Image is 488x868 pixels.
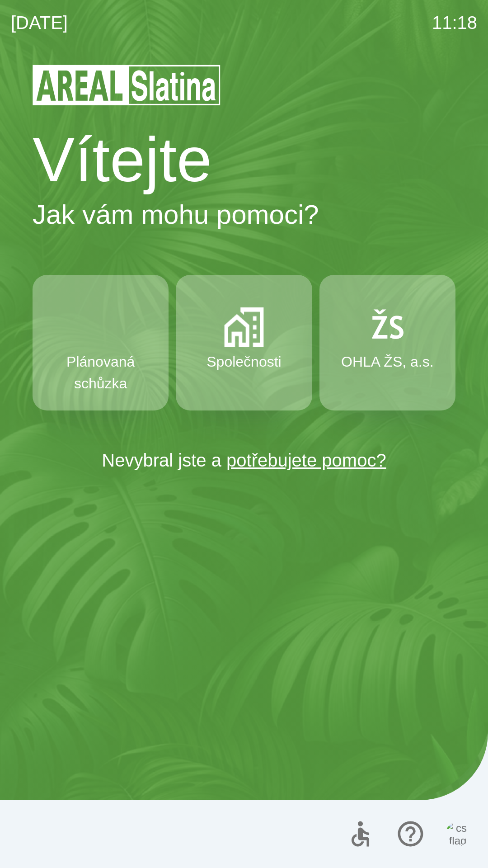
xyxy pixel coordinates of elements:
[319,275,455,410] button: OHLA ŽS, a.s.
[176,275,312,410] button: Společnosti
[224,307,264,347] img: 58b4041c-2a13-40f9-aad2-b58ace873f8c.png
[33,447,455,474] p: Nevybral jste a
[33,198,455,231] h2: Jak vám mohu pomoci?
[341,351,434,373] p: OHLA ŽS, a.s.
[367,307,407,347] img: 9f72f9f4-8902-46ff-b4e6-bc4241ee3c12.png
[33,63,455,107] img: Logo
[226,450,386,470] a: potřebujete pomoc?
[11,9,68,36] p: [DATE]
[432,9,477,36] p: 11:18
[206,351,281,373] p: Společnosti
[54,351,147,394] p: Plánovaná schůzka
[81,307,121,347] img: 0ea463ad-1074-4378-bee6-aa7a2f5b9440.png
[33,275,169,410] button: Plánovaná schůzka
[446,822,470,846] img: cs flag
[33,121,455,198] h1: Vítejte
